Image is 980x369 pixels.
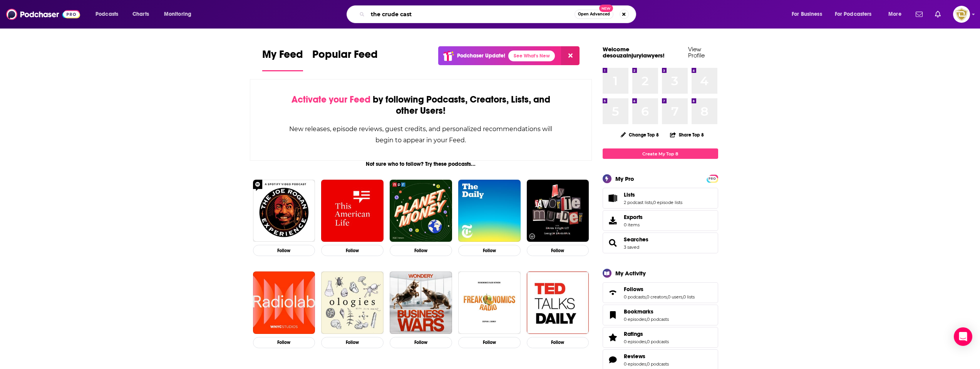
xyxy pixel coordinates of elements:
a: View Profile [688,45,705,59]
img: User Profile [953,6,970,23]
span: Open Advanced [578,12,610,16]
span: Activate your Feed [291,94,370,105]
a: 0 episode lists [653,200,682,205]
button: Follow [390,337,452,348]
span: Lists [603,188,718,209]
button: Show profile menu [953,6,970,23]
button: Follow [458,245,521,256]
button: Share Top 8 [670,127,704,142]
button: Follow [390,245,452,256]
a: Welcome desouzainjurylawyers! [603,45,665,59]
img: This American Life [321,180,384,242]
button: Follow [253,245,315,256]
p: Podchaser Update! [457,52,505,59]
a: See What's New [508,51,555,61]
button: open menu [883,8,911,20]
a: Bookmarks [624,308,669,315]
span: Follows [624,286,643,293]
a: Show notifications dropdown [913,8,926,21]
span: , [682,294,683,300]
a: 0 podcasts [647,361,669,367]
span: Lists [624,191,635,198]
img: The Joe Rogan Experience [253,180,315,242]
span: , [646,339,647,344]
img: TED Talks Daily [527,271,589,334]
img: My Favorite Murder with Karen Kilgariff and Georgia Hardstark [527,180,589,242]
a: Searches [624,236,648,243]
a: 0 lists [683,294,695,300]
span: Bookmarks [603,305,718,325]
span: , [646,317,647,322]
a: 0 users [668,294,682,300]
div: Open Intercom Messenger [954,327,972,346]
div: Not sure who to follow? Try these podcasts... [250,161,592,167]
span: For Business [792,9,822,20]
span: Follows [603,282,718,303]
button: Follow [527,337,589,348]
span: Bookmarks [624,308,653,315]
a: Bookmarks [605,310,621,320]
button: Change Top 8 [616,130,664,140]
span: Popular Feed [312,48,378,66]
button: Follow [321,337,384,348]
img: Podchaser - Follow, Share and Rate Podcasts [6,7,80,22]
a: Searches [605,238,621,248]
input: Search podcasts, credits, & more... [368,8,575,20]
span: For Podcasters [835,9,872,20]
a: Show notifications dropdown [932,8,944,21]
button: open menu [90,8,128,20]
span: Exports [624,214,643,221]
span: Ratings [603,327,718,348]
span: , [646,294,647,300]
button: Open AdvancedNew [575,10,613,19]
span: Logged in as desouzainjurylawyers [953,6,970,23]
span: , [652,200,653,205]
a: Lists [624,191,682,198]
img: The Daily [458,180,521,242]
div: Search podcasts, credits, & more... [354,5,643,23]
span: Monitoring [164,9,191,20]
a: Popular Feed [312,48,378,71]
span: Podcasts [95,9,118,20]
a: 0 podcasts [647,317,669,322]
img: Radiolab [253,271,315,334]
a: Reviews [605,354,621,365]
a: 0 episodes [624,339,646,344]
a: 0 podcasts [624,294,646,300]
span: Searches [603,233,718,253]
span: Reviews [624,353,645,360]
img: Planet Money [390,180,452,242]
span: PRO [708,176,717,182]
a: Lists [605,193,621,204]
span: Ratings [624,330,643,337]
a: Create My Top 8 [603,148,718,159]
a: Follows [605,287,621,298]
button: open menu [159,8,201,20]
span: My Feed [262,48,303,66]
a: Ratings [624,330,669,337]
div: My Activity [615,270,646,277]
a: 0 creators [647,294,667,300]
a: Charts [127,8,154,20]
span: 0 items [624,222,643,227]
a: Freakonomics Radio [458,271,521,334]
button: open menu [786,8,832,20]
button: Follow [458,337,521,348]
a: PRO [708,175,717,181]
span: New [599,5,613,12]
a: Follows [624,286,695,293]
a: My Feed [262,48,303,71]
a: Ratings [605,332,621,343]
img: Business Wars [390,271,452,334]
button: Follow [321,245,384,256]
